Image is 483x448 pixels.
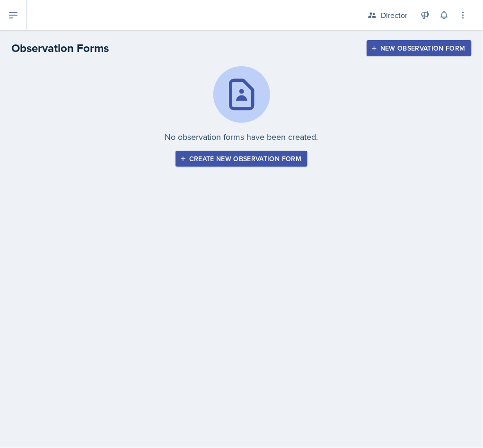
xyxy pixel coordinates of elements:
h2: Observation Forms [11,40,109,57]
div: Create new observation form [182,155,301,163]
div: Director [381,9,407,21]
p: No observation forms have been created. [165,130,318,143]
button: New Observation Form [367,40,472,56]
div: New Observation Form [373,44,465,52]
button: Create new observation form [176,151,307,167]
